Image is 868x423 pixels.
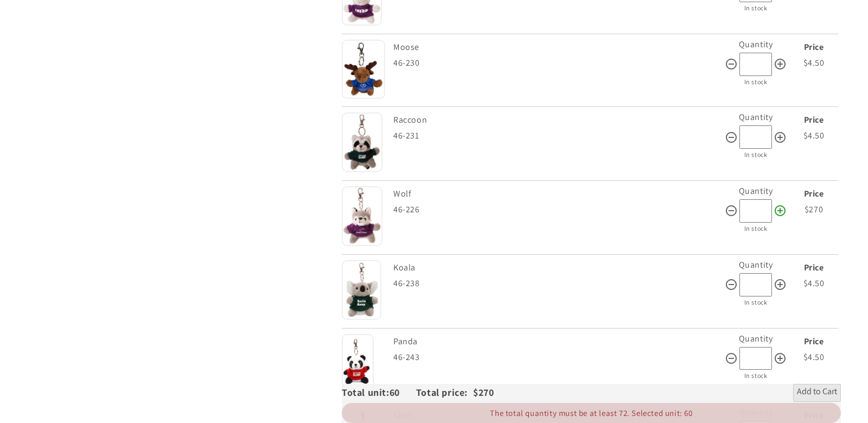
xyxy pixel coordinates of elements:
div: 46-243 [393,350,725,365]
div: In stock [725,149,787,161]
span: $270 [473,386,494,399]
div: Price [789,334,838,350]
label: Quantity [739,185,773,197]
div: 46-231 [393,128,725,144]
span: $4.50 [803,351,825,363]
label: Quantity [739,259,773,270]
div: Moose [393,40,722,55]
div: In stock [725,76,787,88]
div: Price [789,40,838,55]
img: Wolf [342,186,382,246]
span: $4.50 [803,57,825,68]
span: $4.50 [803,277,825,289]
div: 46-238 [393,276,725,292]
span: $4.50 [803,130,825,141]
div: In stock [725,223,787,235]
img: Koala [342,260,381,320]
div: Price [789,112,838,128]
div: 46-226 [393,202,725,218]
div: Panda [393,334,722,350]
label: Quantity [739,333,773,344]
label: Quantity [739,39,773,50]
div: Price [789,260,838,276]
div: In stock [725,296,787,308]
div: Raccoon [393,112,722,128]
img: Panda [342,334,374,394]
div: In stock [725,370,787,382]
div: Wolf [393,186,722,202]
div: In stock [725,2,787,14]
label: Quantity [739,111,773,123]
img: Raccoon [342,112,382,172]
div: 46-230 [393,55,725,71]
img: Moose [342,40,385,99]
div: Total unit: Total price: [342,384,473,401]
span: Add to Cart [797,386,837,399]
span: $270 [805,204,823,215]
button: Add to Cart [793,384,841,401]
span: 60 [390,386,416,399]
div: Price [789,186,838,202]
div: Koala [393,260,722,276]
div: The total quantity must be at least 72. Selected unit: 60 [342,403,841,423]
